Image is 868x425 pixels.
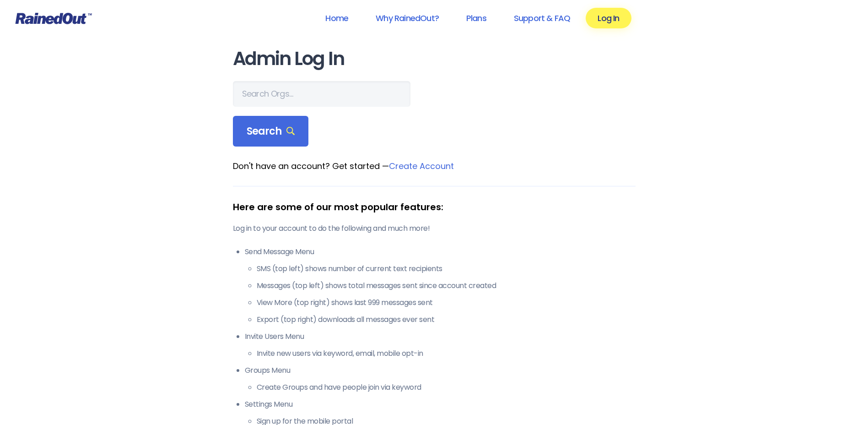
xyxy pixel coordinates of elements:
h1: Admin Log In [233,49,636,69]
input: Search Orgs… [233,81,410,107]
div: Search [233,116,309,147]
a: Support & FAQ [502,8,582,28]
li: SMS (top left) shows number of current text recipients [257,263,636,274]
li: Messages (top left) shows total messages sent since account created [257,280,636,291]
li: Invite new users via keyword, email, mobile opt-in [257,348,636,359]
li: Send Message Menu [245,246,636,325]
li: Create Groups and have people join via keyword [257,382,636,393]
li: View More (top right) shows last 999 messages sent [257,297,636,308]
a: Create Account [389,160,454,172]
li: Invite Users Menu [245,331,636,359]
div: Here are some of our most popular features: [233,200,636,214]
li: Groups Menu [245,365,636,393]
a: Why RainedOut? [364,8,451,28]
span: Search [247,125,295,138]
a: Home [313,8,360,28]
p: Log in to your account to do the following and much more! [233,223,636,234]
a: Plans [454,8,498,28]
a: Log In [586,8,631,28]
li: Export (top right) downloads all messages ever sent [257,314,636,325]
